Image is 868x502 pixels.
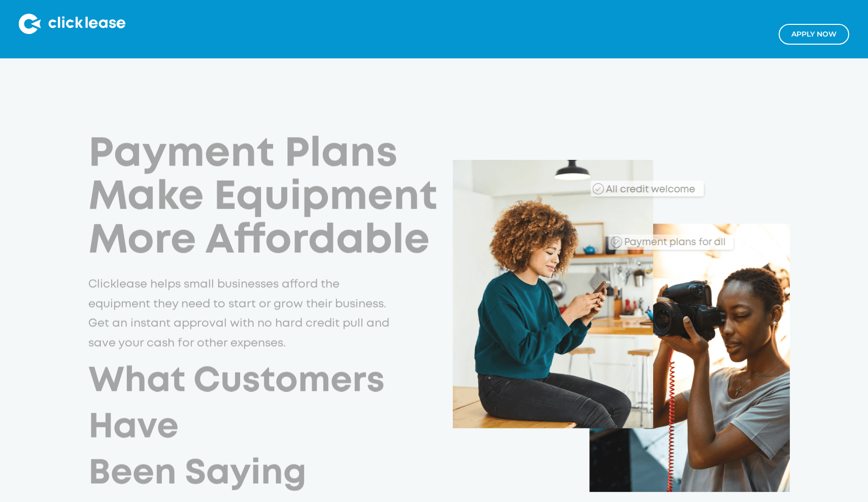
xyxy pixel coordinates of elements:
[88,133,453,263] h1: Payment Plans Make Equipment More Affordable
[565,176,704,196] div: All credit welcome
[453,160,790,492] img: Clicklease_customers
[611,237,622,248] img: Checkmark_callout
[620,229,726,249] div: Payment plans for all
[19,14,125,34] img: Clicklease logo
[779,24,849,45] a: Apply NOw
[88,359,453,497] h2: What Customers Have Been Saying
[593,183,604,194] img: Checkmark_callout
[88,275,391,354] p: Clicklease helps small businesses afford the equipment they need to start or grow their business....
